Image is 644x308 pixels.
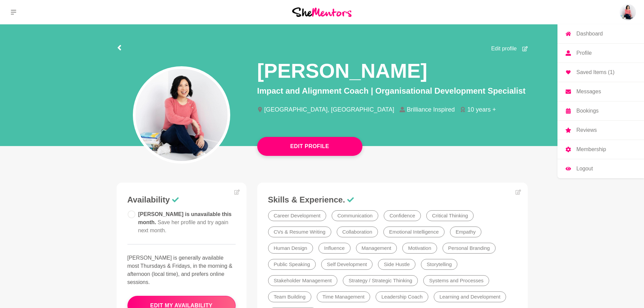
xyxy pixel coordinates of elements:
[576,127,597,133] p: Reviews
[620,4,636,20] img: Jolynne Rydz
[557,82,644,101] a: Messages
[257,58,427,84] h1: [PERSON_NAME]
[557,101,644,120] a: Bookings
[127,195,236,205] h3: Availability
[257,137,362,156] button: Edit Profile
[557,63,644,82] a: Saved Items (1)
[292,7,352,17] img: She Mentors Logo
[557,24,644,43] a: Dashboard
[138,211,232,233] span: [PERSON_NAME] is unavailable this month.
[576,70,615,75] p: Saved Items (1)
[557,44,644,63] a: Profile
[491,45,517,53] span: Edit profile
[576,108,599,114] p: Bookings
[127,254,236,286] p: [PERSON_NAME] is generally available most Thursdays & Fridays, in the morning & afternoon (local ...
[576,166,593,171] p: Logout
[460,106,501,113] li: 10 years +
[576,50,592,56] p: Profile
[576,31,603,37] p: Dashboard
[620,4,636,20] a: Jolynne RydzDashboardProfileSaved Items (1)MessagesBookingsReviewsMembershipLogout
[257,106,400,113] li: [GEOGRAPHIC_DATA], [GEOGRAPHIC_DATA]
[138,219,229,233] span: Save her profile and try again next month.
[576,89,601,94] p: Messages
[257,85,528,97] p: Impact and Alignment Coach | Organisational Development Specialist
[268,195,517,205] h3: Skills & Experience.
[557,121,644,140] a: Reviews
[576,147,606,152] p: Membership
[400,106,460,113] li: Brilliance Inspired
